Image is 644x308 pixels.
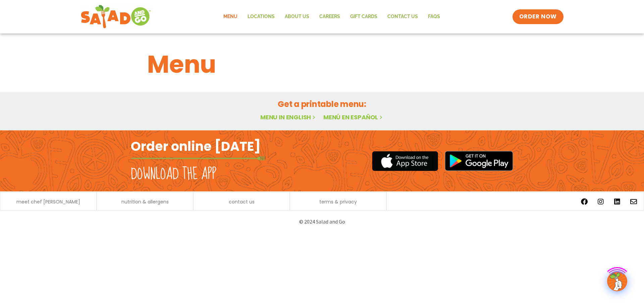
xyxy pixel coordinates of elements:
a: meet chef [PERSON_NAME] [16,199,80,204]
img: fork [131,157,265,160]
a: terms & privacy [319,199,357,204]
img: appstore [372,150,438,172]
span: ORDER NOW [519,13,557,21]
h2: Download the app [131,165,216,184]
h2: Get a printable menu: [147,98,497,110]
a: Contact Us [382,9,423,24]
h2: Order online [DATE] [131,138,261,155]
a: GIFT CARDS [345,9,382,24]
nav: Menu [218,9,445,24]
a: Careers [314,9,345,24]
a: FAQs [423,9,445,24]
a: Locations [243,9,280,24]
img: google_play [445,151,513,171]
a: Menu in English [260,113,317,121]
a: Menú en español [323,113,384,121]
a: Menu [218,9,243,24]
img: new-SAG-logo-768×292 [80,3,151,30]
a: nutrition & allergens [121,199,169,204]
a: ORDER NOW [513,9,563,24]
a: contact us [229,199,255,204]
p: © 2024 Salad and Go [134,217,510,226]
a: About Us [280,9,314,24]
h1: Menu [147,46,497,82]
